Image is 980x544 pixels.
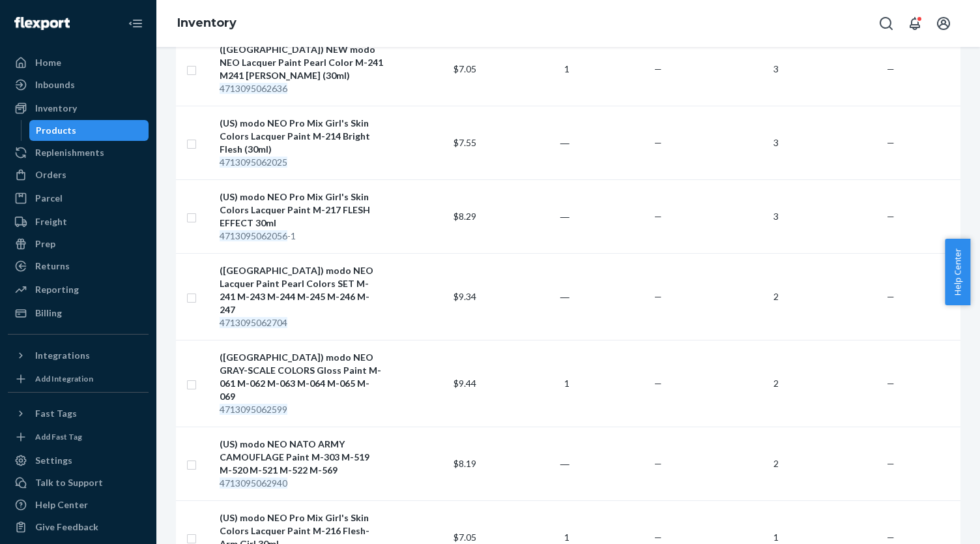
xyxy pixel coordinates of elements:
a: Settings [8,450,149,471]
a: Orders [8,164,149,185]
span: — [887,458,895,469]
span: — [654,291,662,302]
img: Flexport logo [14,17,70,30]
a: Replenishments [8,142,149,163]
em: 4713095062056 [220,230,287,241]
div: Returns [35,260,70,273]
a: Products [29,120,149,141]
button: Open notifications [902,10,928,37]
button: Help Center [945,239,970,305]
td: 2 [667,340,783,427]
a: Inbounds [8,74,149,95]
td: 2 [667,253,783,340]
button: Integrations [8,345,149,366]
div: ([GEOGRAPHIC_DATA]) modo NEO GRAY-SCALE COLORS Gloss Paint M-061 M-062 M-063 M-064 M-065 M-069 [220,351,383,403]
a: Billing [8,303,149,324]
td: ― [482,179,575,253]
div: Replenishments [35,146,104,159]
em: 4713095062636 [220,83,287,94]
td: ― [482,427,575,500]
div: Add Integration [35,373,93,384]
a: Home [8,52,149,73]
button: Open Search Box [873,10,899,37]
span: $7.05 [454,532,476,543]
button: Close Navigation [122,10,149,37]
a: Add Fast Tag [8,429,149,445]
td: 1 [482,32,575,106]
div: ([GEOGRAPHIC_DATA]) NEW modo NEO Lacquer Paint Pearl Color M-241 M241 [PERSON_NAME] (30ml) [220,43,383,82]
span: $8.19 [454,458,476,469]
div: Orders [35,168,66,181]
span: — [654,532,662,543]
div: ([GEOGRAPHIC_DATA]) modo NEO Lacquer Paint Pearl Colors SET M-241 M-243 M-244 M-245 M-246 M-247 [220,264,383,316]
div: Freight [35,215,67,228]
div: Help Center [35,498,88,511]
div: Inventory [35,102,77,115]
div: Home [35,56,61,69]
em: 4713095062940 [220,477,287,489]
span: — [654,63,662,74]
span: — [887,137,895,148]
td: 1 [482,340,575,427]
div: Reporting [35,283,79,296]
td: 3 [667,179,783,253]
div: Fast Tags [35,407,77,420]
td: ― [482,253,575,340]
span: — [887,211,895,222]
span: $7.05 [454,63,476,74]
div: Inbounds [35,78,75,91]
span: $7.55 [454,137,476,148]
span: — [887,63,895,74]
a: Returns [8,256,149,277]
div: Add Fast Tag [35,431,82,442]
div: (US) modo NEO Pro Mix Girl's Skin Colors Lacquer Paint M-214 Bright Flesh (30ml) [220,117,383,156]
em: 4713095062599 [220,404,287,415]
span: — [887,378,895,389]
em: 4713095062704 [220,317,287,328]
a: Prep [8,234,149,254]
td: 2 [667,427,783,500]
em: 4713095062025 [220,157,287,168]
div: -1 [220,230,383,243]
a: Reporting [8,279,149,300]
button: Open account menu [930,10,957,37]
span: — [887,532,895,543]
div: (US) modo NEO Pro Mix Girl's Skin Colors Lacquer Paint M-217 FLESH EFFECT 30ml [220,190,383,230]
td: 3 [667,106,783,179]
div: Settings [35,454,72,467]
span: — [887,291,895,302]
div: Products [36,124,76,137]
div: Give Feedback [35,521,98,534]
button: Give Feedback [8,517,149,537]
a: Inventory [177,16,237,30]
span: $9.34 [454,291,476,302]
a: Inventory [8,98,149,119]
span: $8.29 [454,211,476,222]
div: Talk to Support [35,476,103,489]
a: Freight [8,211,149,232]
div: Integrations [35,349,90,362]
span: — [654,211,662,222]
div: Billing [35,307,62,320]
a: Add Integration [8,371,149,387]
div: (US) modo NEO NATO ARMY CAMOUFLAGE Paint M-303 M-519 M-520 M-521 M-522 M-569 [220,438,383,477]
a: Talk to Support [8,472,149,493]
span: — [654,137,662,148]
span: — [654,458,662,469]
span: — [654,378,662,389]
div: Prep [35,237,55,250]
td: ― [482,106,575,179]
a: Help Center [8,494,149,515]
div: Parcel [35,192,63,205]
td: 3 [667,32,783,106]
ol: breadcrumbs [167,5,247,42]
a: Parcel [8,188,149,209]
span: $9.44 [454,378,476,389]
button: Fast Tags [8,403,149,424]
